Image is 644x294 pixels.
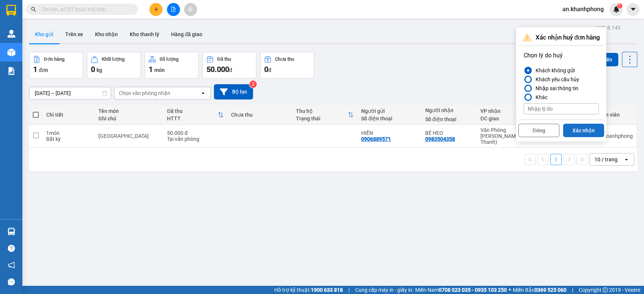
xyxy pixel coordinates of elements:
span: kg [97,67,102,73]
img: logo.jpg [9,9,47,47]
span: Miền Bắc [513,286,566,294]
svg: open [200,90,206,96]
div: an.khanhphong [596,133,633,139]
div: Nhập sai thông tin [533,84,578,93]
div: Bất kỳ [46,136,91,142]
button: caret-down [626,3,640,16]
div: Khách không gửi [533,66,575,75]
span: Hỗ trợ kỹ thuật: [274,286,343,294]
span: file-add [171,7,176,12]
div: Nhân viên [596,112,633,118]
div: ver 1.8.143 [596,23,621,32]
button: Khối lượng0kg [87,52,141,79]
div: Trạng thái [296,116,348,121]
div: Thu hộ [296,108,348,114]
strong: 0369 525 060 [534,287,566,293]
div: BÉ HEO [425,130,473,136]
div: 50.000 đ [167,130,224,136]
span: 1 [33,65,37,74]
sup: 1 [617,3,622,9]
span: đơn [39,67,48,73]
button: Chưa thu0đ [260,52,314,79]
span: 0 [91,65,95,74]
span: an.khanhphong [556,4,610,14]
th: Toggle SortBy [477,105,545,125]
li: (c) 2017 [85,35,125,45]
button: Đơn hàng1đơn [29,52,83,79]
span: 1 [618,3,621,9]
div: Số điện thoại [361,116,418,121]
div: Khác [533,93,547,102]
button: plus [149,3,162,16]
div: Số điện thoại [425,116,473,122]
span: notification [8,262,15,269]
div: 10 / trang [594,156,618,163]
button: Hàng đã giao [165,25,208,43]
div: Tại văn phòng [167,136,224,142]
div: Tên món [98,108,160,114]
div: HIỀN [361,130,418,136]
div: Chưa thu [275,57,294,62]
p: Chọn lý do huỷ [524,51,599,60]
span: Miền Nam [415,286,507,294]
span: aim [188,7,193,12]
span: món [154,67,165,73]
button: Kho thanh lý [124,25,165,43]
button: aim [184,3,197,16]
svg: open [624,157,629,162]
strong: 0708 023 035 - 0935 103 250 [439,287,507,293]
div: Đơn hàng [44,57,64,62]
th: Toggle SortBy [292,105,357,125]
span: đ [229,67,232,73]
b: BIÊN NHẬN GỬI HÀNG [60,11,84,59]
input: Tìm tên, số ĐT hoặc mã đơn [41,5,129,13]
button: file-add [167,3,180,16]
b: [DOMAIN_NAME] [85,28,125,34]
div: Người gửi [361,108,418,114]
div: Đã thu [167,108,218,114]
span: | [348,286,350,294]
div: TX [98,133,160,139]
div: Đã thu [217,57,231,62]
div: 0906889571 [361,136,391,142]
input: Select a date range. [29,87,111,99]
img: warehouse-icon [7,48,15,56]
span: caret-down [630,6,637,13]
div: 1 món [46,130,91,136]
span: message [8,278,15,285]
button: Xác nhận [563,124,604,137]
span: plus [154,7,159,12]
span: 0 [264,65,268,74]
span: | [572,286,573,294]
div: Người nhận [425,107,473,113]
input: Nhập lý do [524,103,599,114]
span: đ [268,67,271,73]
span: Cung cấp máy in - giấy in: [355,286,413,294]
div: Văn Phòng [PERSON_NAME] (Mường Thanh) [480,127,541,145]
span: question-circle [8,245,15,252]
span: 1 [149,65,153,74]
button: Số lượng1món [145,52,199,79]
img: warehouse-icon [7,228,15,235]
button: Trên xe [59,25,89,43]
button: Kho nhận [89,25,124,43]
button: 1 [550,154,562,165]
div: Khối lượng [102,57,124,62]
div: ĐC giao [480,116,535,121]
div: VP nhận [480,108,535,114]
img: solution-icon [7,67,15,75]
img: logo.jpg [103,9,121,27]
button: Bộ lọc [214,84,253,99]
img: warehouse-icon [7,30,15,38]
img: icon-new-feature [613,6,620,13]
div: Chưa thu [231,112,289,118]
div: Số lượng [160,57,179,62]
button: Đã thu50.000đ [202,52,256,79]
div: HTTT [167,116,218,121]
div: Chi tiết [46,112,91,118]
div: Khách yêu cầu hủy [533,75,579,84]
span: ⚪️ [509,288,511,291]
span: search [31,7,36,12]
th: Toggle SortBy [163,105,227,125]
span: 50.000 [206,65,229,74]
